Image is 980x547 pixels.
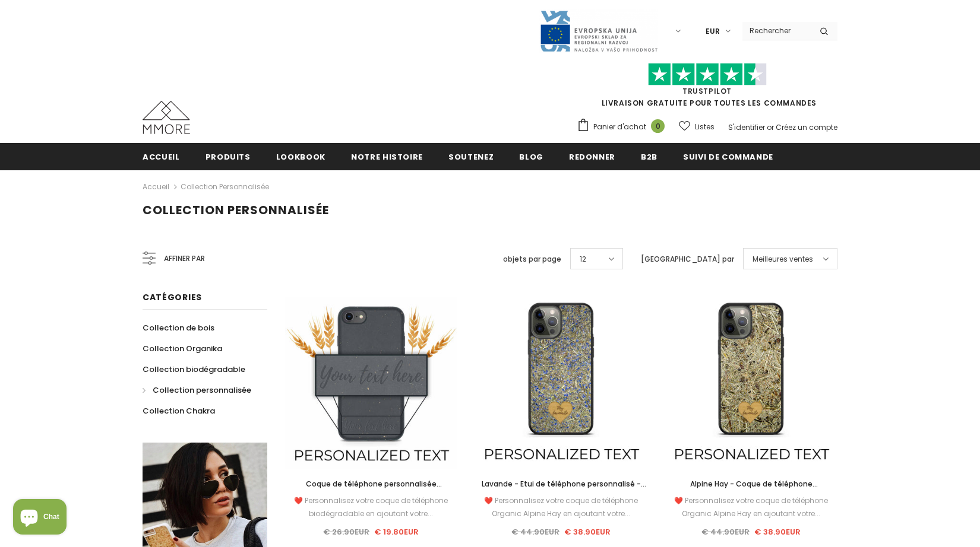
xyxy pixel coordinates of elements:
span: Collection biodégradable [143,364,245,375]
img: Cas MMORE [143,101,190,134]
a: Créez un compte [776,122,837,132]
a: Accueil [143,143,180,170]
a: B2B [641,143,657,170]
span: Listes [695,121,715,133]
a: Blog [519,143,543,170]
span: Blog [519,151,543,163]
a: Panier d'achat 0 [577,118,671,136]
a: soutenez [448,143,494,170]
span: Affiner par [164,252,205,265]
span: € 19.80EUR [374,526,419,538]
label: [GEOGRAPHIC_DATA] par [641,253,734,265]
div: ❤️ Personnalisez votre coque de téléphone biodégradable en ajoutant votre... [285,494,457,520]
span: LIVRAISON GRATUITE POUR TOUTES LES COMMANDES [577,68,837,108]
span: Collection personnalisée [143,202,329,218]
span: Collection Chakra [143,405,215,416]
div: ❤️ Personnalisez votre coque de téléphone Organic Alpine Hay en ajoutant votre... [665,494,837,520]
input: Search Site [742,22,811,39]
span: or [767,122,774,132]
span: Suivi de commande [683,151,773,163]
a: Javni Razpis [539,26,658,36]
span: Panier d'achat [593,121,646,133]
inbox-online-store-chat: Shopify online store chat [10,499,70,538]
span: Lookbook [276,151,325,163]
span: EUR [706,26,720,37]
div: ❤️ Personnalisez votre coque de téléphone Organic Alpine Hay en ajoutant votre... [475,494,647,520]
a: Alpine Hay - Coque de téléphone personnalisée - Cadeau personnalisé [665,478,837,491]
a: Collection Chakra [143,400,215,421]
a: Notre histoire [351,143,423,170]
a: Collection personnalisée [181,182,269,192]
img: Javni Razpis [539,9,658,53]
a: S'identifier [728,122,765,132]
span: Alpine Hay - Coque de téléphone personnalisée - Cadeau personnalisé [682,479,821,502]
a: Redonner [569,143,615,170]
span: Accueil [143,151,180,163]
a: Suivi de commande [683,143,773,170]
a: Coque de téléphone personnalisée biodégradable - Noire [285,478,457,491]
span: B2B [641,151,657,163]
span: Produits [206,151,251,163]
a: Collection biodégradable [143,359,245,380]
span: 12 [580,253,586,265]
span: € 44.90EUR [511,526,559,538]
a: Collection de bois [143,317,214,338]
a: Accueil [143,180,169,194]
a: Listes [679,116,715,137]
span: Collection personnalisée [153,384,251,396]
a: Produits [206,143,251,170]
span: Collection Organika [143,343,222,354]
span: Coque de téléphone personnalisée biodégradable - Noire [306,479,442,502]
span: € 44.90EUR [701,526,750,538]
span: Notre histoire [351,151,423,163]
span: Meilleures ventes [753,253,813,265]
label: objets par page [503,253,561,265]
span: 0 [651,119,665,133]
a: Lavande - Etui de téléphone personnalisé - Cadeau personnalisé [475,478,647,491]
span: € 38.90EUR [754,526,801,538]
span: Redonner [569,151,615,163]
span: € 26.90EUR [323,526,369,538]
span: Lavande - Etui de téléphone personnalisé - Cadeau personnalisé [482,479,646,502]
a: Lookbook [276,143,325,170]
img: Faites confiance aux étoiles pilotes [648,63,767,86]
span: € 38.90EUR [564,526,611,538]
a: TrustPilot [682,86,732,96]
span: Collection de bois [143,322,214,333]
a: Collection Organika [143,338,222,359]
a: Collection personnalisée [143,380,251,400]
span: soutenez [448,151,494,163]
span: Catégories [143,291,202,303]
